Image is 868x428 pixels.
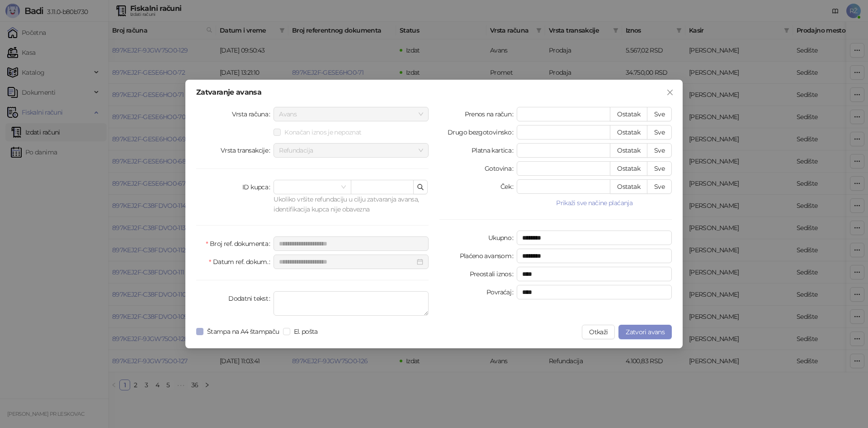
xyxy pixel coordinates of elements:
span: Štampa na A4 štampaču [203,327,283,337]
button: Ostatak [610,143,647,158]
input: Broj ref. dokumenta [274,236,429,251]
button: Ostatak [610,107,647,121]
button: Ostatak [610,125,647,139]
button: Sve [647,143,672,158]
span: El. pošta [290,327,321,337]
label: Dodatni tekst [228,291,274,306]
label: Preostali iznos [470,267,517,281]
button: Ostatak [610,179,647,194]
label: Vrsta transakcije [221,143,274,158]
label: Drugo bezgotovinsko [448,125,517,139]
span: Zatvori avans [626,328,665,336]
button: Zatvori avans [618,325,672,339]
input: Datum ref. dokum. [279,257,415,267]
label: Ukupno [488,231,517,245]
label: Plaćeno avansom [460,249,517,263]
label: ID kupca [242,180,274,194]
button: Sve [647,161,672,176]
span: close [666,89,674,96]
textarea: Dodatni tekst [274,291,429,316]
div: Zatvaranje avansa [196,89,672,96]
label: Ček [500,179,517,194]
div: Ukoliko vršite refundaciju u cilju zatvaranja avansa, identifikacija kupca nije obavezna [274,194,429,214]
span: Zatvori [663,89,677,96]
span: Avans [279,107,423,121]
button: Sve [647,125,672,139]
label: Vrsta računa [232,107,274,121]
button: Close [663,85,677,100]
button: Sve [647,179,672,194]
label: Povraćaj [486,285,517,299]
label: Platna kartica [472,143,517,158]
label: Broj ref. dokumenta [206,236,274,251]
button: Ostatak [610,161,647,176]
label: Gotovina [485,161,517,176]
button: Otkaži [582,325,615,339]
button: Sve [647,107,672,121]
label: Prenos na račun [465,107,517,121]
label: Datum ref. dokum. [209,255,274,269]
button: Prikaži sve načine plaćanja [517,197,672,208]
span: Konačan iznos je nepoznat [281,127,365,137]
span: Refundacija [279,144,423,157]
